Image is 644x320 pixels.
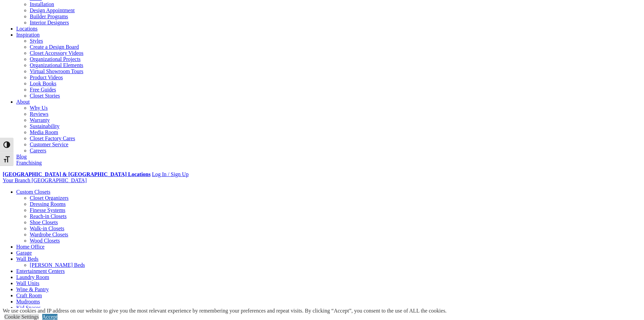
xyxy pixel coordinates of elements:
[30,262,85,268] a: [PERSON_NAME] Beds
[3,308,447,314] div: We use cookies and IP address on our website to give you the most relevant experience by remember...
[16,299,40,304] a: Mudrooms
[30,87,56,92] a: Free Guides
[30,44,79,50] a: Create a Design Board
[3,177,87,183] a: Your Branch [GEOGRAPHIC_DATA]
[30,93,60,99] a: Closet Stories
[30,1,54,7] a: Installation
[16,286,49,292] a: Wine & Pantry
[30,148,46,153] a: Careers
[16,154,27,159] a: Blog
[30,213,67,219] a: Reach-in Closets
[30,129,58,135] a: Media Room
[16,32,40,38] a: Inspiration
[30,20,69,25] a: Interior Designers
[30,74,63,80] a: Product Videos
[3,171,150,177] a: [GEOGRAPHIC_DATA] & [GEOGRAPHIC_DATA] Locations
[16,160,42,166] a: Franchising
[30,50,84,56] a: Closet Accessory Videos
[16,280,39,286] a: Wall Units
[16,250,32,256] a: Garage
[30,135,75,141] a: Closet Factory Cares
[30,123,59,129] a: Sustainability
[30,105,48,111] a: Why Us
[3,177,30,183] span: Your Branch
[152,171,188,177] a: Log In / Sign Up
[30,201,66,207] a: Dressing Rooms
[16,256,39,262] a: Wall Beds
[30,238,60,243] a: Wood Closets
[30,226,64,231] a: Walk-in Closets
[16,293,42,298] a: Craft Room
[16,268,65,274] a: Entertainment Centers
[16,189,50,195] a: Custom Closets
[30,14,68,19] a: Builder Programs
[30,207,65,213] a: Finesse Systems
[30,117,50,123] a: Warranty
[30,7,75,13] a: Design Appointment
[16,274,49,280] a: Laundry Room
[4,314,39,320] a: Cookie Settings
[30,219,58,225] a: Shoe Closets
[30,68,84,74] a: Virtual Showroom Tours
[16,99,30,105] a: About
[30,62,83,68] a: Organizational Elements
[30,195,69,201] a: Closet Organizers
[30,142,68,147] a: Customer Service
[30,111,48,117] a: Reviews
[16,26,38,31] a: Locations
[31,177,87,183] span: [GEOGRAPHIC_DATA]
[30,232,68,237] a: Wardrobe Closets
[16,305,41,311] a: Kid Spaces
[42,314,57,320] a: Accept
[16,244,45,250] a: Home Office
[30,56,80,62] a: Organizational Projects
[30,81,56,86] a: Look Books
[30,38,43,44] a: Styles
